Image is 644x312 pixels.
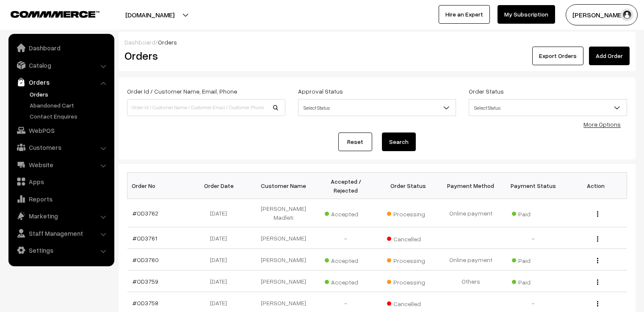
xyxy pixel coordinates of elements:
input: Order Id / Customer Name / Customer Email / Customer Phone [127,99,285,116]
a: WebPOS [11,123,111,138]
th: Action [564,173,627,199]
img: Menu [597,258,598,263]
td: Online payment [439,249,502,271]
th: Accepted / Rejected [315,173,377,199]
td: [DATE] [190,227,252,249]
span: Select Status [469,99,627,116]
button: Search [382,133,416,151]
span: Paid [512,254,554,265]
td: Others [439,271,502,292]
a: #OD3761 [133,235,157,242]
img: Menu [597,211,598,217]
th: Order No [127,173,190,199]
span: Cancelled [387,297,429,308]
a: COMMMERCE [11,8,85,19]
div: / [124,38,630,47]
a: Hire an Expert [439,5,490,24]
a: Dashboard [11,40,111,55]
a: Reports [11,191,111,207]
button: [PERSON_NAME] C [566,4,638,25]
label: Approval Status [298,87,343,96]
span: Select Status [298,99,456,116]
span: Paid [512,207,554,218]
label: Order Status [469,87,504,96]
button: Export Orders [532,47,583,65]
th: Customer Name [252,173,315,199]
a: More Options [583,121,621,128]
img: Menu [597,236,598,242]
a: #OD3758 [133,299,158,306]
span: Paid [512,276,554,287]
a: Orders [11,75,111,90]
span: Processing [387,276,429,287]
a: Website [11,157,111,172]
span: Select Status [299,100,456,115]
a: Abandoned Cart [28,101,111,110]
a: Reset [338,133,372,151]
img: COMMMERCE [11,11,100,17]
a: Add Order [589,47,630,65]
a: #OD3762 [133,210,158,217]
td: - [502,227,565,249]
a: Customers [11,140,111,155]
th: Payment Status [502,173,565,199]
td: [PERSON_NAME] Madleti [252,199,315,227]
span: Processing [387,254,429,265]
td: - [315,227,377,249]
a: Marketing [11,208,111,224]
span: Cancelled [387,232,429,243]
a: #OD3760 [133,256,159,263]
span: Orders [158,39,177,46]
th: Payment Method [439,173,502,199]
h2: Orders [124,49,285,62]
td: Online payment [439,199,502,227]
a: Dashboard [124,39,155,46]
span: Processing [387,207,429,218]
button: [DOMAIN_NAME] [96,4,204,25]
td: [PERSON_NAME] [252,271,315,292]
label: Order Id / Customer Name, Email, Phone [127,87,237,96]
span: Accepted [325,207,367,218]
td: [PERSON_NAME] [252,249,315,271]
a: Catalog [11,58,111,73]
th: Order Status [377,173,440,199]
th: Order Date [190,173,252,199]
td: [DATE] [190,199,252,227]
td: [DATE] [190,249,252,271]
span: Accepted [325,276,367,287]
a: Contact Enquires [28,112,111,121]
a: My Subscription [498,5,555,24]
span: Accepted [325,254,367,265]
a: Staff Management [11,226,111,241]
a: Settings [11,243,111,258]
a: #OD3759 [133,278,158,285]
span: Select Status [469,100,627,115]
a: Orders [28,90,111,99]
a: Apps [11,174,111,189]
img: Menu [597,301,598,306]
img: user [621,8,633,21]
td: [PERSON_NAME] [252,227,315,249]
td: [DATE] [190,271,252,292]
img: Menu [597,279,598,285]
